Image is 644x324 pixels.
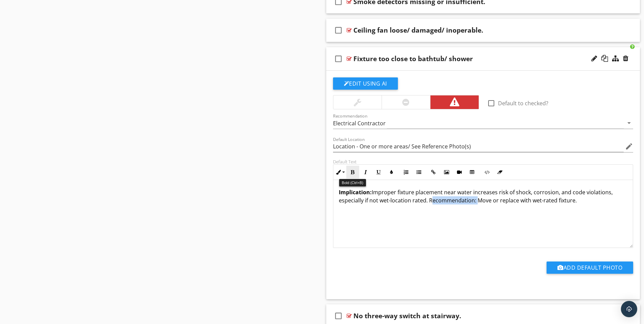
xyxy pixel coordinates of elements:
[333,120,386,126] div: Electrical Contractor
[498,100,548,107] label: Default to checked?
[621,301,637,317] div: Open Intercom Messenger
[333,166,346,179] button: Inline Style
[353,55,473,63] div: Fixture too close to bathtub/ shower
[333,159,633,164] div: Default Text
[339,188,372,196] strong: Implication:
[547,262,633,274] button: Add Default Photo
[353,26,483,34] div: Ceiling fan loose/ damaged/ inoperable.
[480,166,493,179] button: Code View
[339,179,366,186] div: Bold (Ctrl+B)
[333,141,624,152] input: Default Location
[333,308,344,324] i: check_box_outline_blank
[625,142,633,150] i: edit
[333,51,344,67] i: check_box_outline_blank
[333,22,344,38] i: check_box_outline_blank
[353,312,461,320] div: No three-way switch at stairway.
[625,119,633,127] i: arrow_drop_down
[339,188,628,204] p: Improper fixture placement near water increases risk of shock, corrosion, and code violations, es...
[333,77,398,90] button: Edit Using AI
